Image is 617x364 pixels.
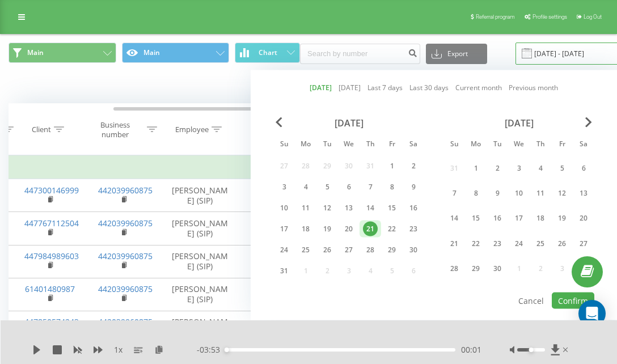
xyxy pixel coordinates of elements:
div: 18 [298,222,313,236]
div: Wed Sep 17, 2025 [508,208,530,228]
abbr: Saturday [405,137,422,154]
td: [PERSON_NAME] (SIP) [160,278,240,311]
td: [PERSON_NAME] (SIP) [160,311,240,344]
div: Sun Sep 21, 2025 [443,233,465,254]
a: 442039960875 [98,283,153,294]
span: Main [27,48,44,57]
div: Wed Aug 6, 2025 [338,179,360,196]
div: Sun Aug 24, 2025 [273,242,295,259]
div: 11 [533,186,548,201]
div: 26 [555,236,569,251]
div: Fri Aug 8, 2025 [381,179,403,196]
div: 9 [490,186,505,201]
div: Fri Sep 26, 2025 [551,233,573,254]
a: Previous month [509,82,558,93]
div: 18 [533,211,548,226]
div: 28 [363,243,378,257]
div: 1 [384,159,399,173]
button: Confirm [552,293,594,309]
div: 23 [490,236,505,251]
div: Fri Aug 29, 2025 [381,242,403,259]
div: Mon Aug 25, 2025 [295,242,316,259]
abbr: Sunday [276,137,293,154]
a: 442039960875 [98,251,153,261]
div: Tue Aug 12, 2025 [316,200,338,217]
div: 19 [555,211,569,226]
span: Next Month [585,117,592,128]
abbr: Tuesday [489,137,506,154]
div: 3 [277,180,291,194]
div: 2 [490,160,505,175]
div: 6 [341,180,356,194]
div: 14 [363,201,378,215]
div: Tue Sep 2, 2025 [487,158,508,179]
span: Profile settings [533,14,567,20]
div: 16 [406,201,421,215]
a: 447984989603 [24,251,79,261]
div: 27 [341,243,356,257]
a: 61401480987 [25,283,75,294]
div: Mon Sep 15, 2025 [465,208,487,228]
div: Wed Aug 20, 2025 [338,221,360,238]
abbr: Friday [553,137,570,154]
abbr: Saturday [575,137,592,154]
div: 2 [406,159,421,173]
div: Sun Aug 17, 2025 [273,221,295,238]
div: 20 [576,211,591,226]
div: 10 [277,201,291,215]
div: Fri Aug 15, 2025 [381,200,403,217]
abbr: Friday [383,137,400,154]
div: Wed Aug 13, 2025 [338,200,360,217]
div: Employee [175,125,209,134]
td: 00:22 [240,278,311,311]
div: Sun Sep 28, 2025 [443,258,465,279]
div: 21 [363,222,378,236]
div: 30 [406,243,421,257]
span: Previous Month [276,117,282,128]
div: 16 [490,211,505,226]
div: Tue Aug 5, 2025 [316,179,338,196]
input: Search by number [300,44,420,64]
abbr: Monday [297,137,314,154]
div: Mon Aug 4, 2025 [295,179,316,196]
div: Mon Sep 29, 2025 [465,258,487,279]
div: Fri Sep 12, 2025 [551,183,573,204]
span: 1 x [114,344,122,355]
div: 24 [512,236,526,251]
div: Sat Sep 13, 2025 [573,183,594,204]
div: 27 [576,236,591,251]
div: 20 [341,222,356,236]
span: - 03:53 [197,344,226,355]
div: Tue Sep 23, 2025 [487,233,508,254]
abbr: Wednesday [340,137,357,154]
a: 447767112504 [24,218,79,228]
div: 29 [468,261,483,276]
div: 5 [320,180,335,194]
td: 00:03 [240,311,311,344]
a: [DATE] [339,82,361,93]
td: [PERSON_NAME] (SIP) [160,245,240,278]
div: Mon Sep 8, 2025 [465,183,487,204]
div: 22 [384,222,399,236]
div: 28 [447,261,462,276]
div: Fri Sep 5, 2025 [551,158,573,179]
div: 13 [341,201,356,215]
div: 13 [576,186,591,201]
td: 00:09 [240,212,311,245]
div: Thu Sep 25, 2025 [530,233,551,254]
abbr: Monday [467,137,484,154]
div: Fri Sep 19, 2025 [551,208,573,228]
button: Main [122,43,230,63]
div: 14 [447,211,462,226]
td: [PERSON_NAME] (SIP) [160,179,240,212]
div: 4 [533,160,548,175]
button: Chart [235,43,300,63]
div: Open Intercom Messenger [578,300,606,327]
div: 23 [406,222,421,236]
div: Tue Sep 16, 2025 [487,208,508,228]
div: 31 [277,264,291,278]
div: Sat Aug 30, 2025 [403,242,424,259]
span: Referral program [476,14,515,20]
abbr: Thursday [362,137,379,154]
div: Thu Sep 18, 2025 [530,208,551,228]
